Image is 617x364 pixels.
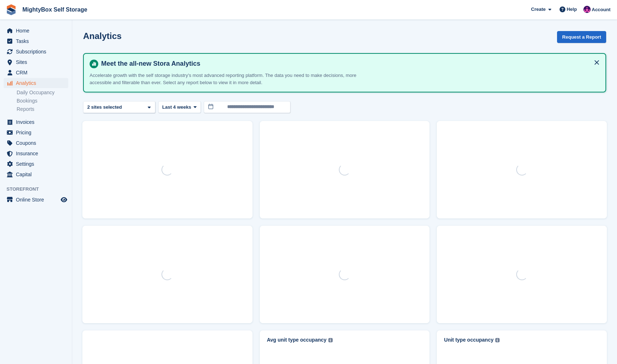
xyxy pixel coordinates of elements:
span: Last 4 weeks [162,104,191,111]
div: Unit type occupancy [444,337,493,343]
span: Insurance [16,148,59,159]
span: Online Store [16,195,59,205]
a: menu [4,195,68,205]
span: Create [531,6,545,13]
a: menu [4,169,68,179]
a: Daily Occupancy [17,89,68,96]
p: Accelerate growth with the self storage industry's most advanced reporting platform. The data you... [90,72,361,86]
span: Invoices [16,117,59,127]
h2: Analytics [83,31,122,41]
a: menu [4,127,68,138]
span: Analytics [16,78,59,88]
span: Account [592,6,610,13]
button: Last 4 weeks [158,101,201,113]
a: Preview store [60,195,68,204]
div: Avg unit type occupancy [267,337,327,343]
button: Request a Report [557,31,606,43]
span: Storefront [7,186,72,193]
div: 2 sites selected [86,104,125,111]
a: menu [4,47,68,57]
span: Home [16,26,59,36]
h4: Meet the all-new Stora Analytics [98,60,600,68]
span: CRM [16,68,59,78]
span: Pricing [16,127,59,138]
img: icon-info-grey-7440780725fd019a000dd9b08b2336e03edf1995a4989e88bcd33f0948082b44.svg [328,338,333,342]
a: Reports [17,106,68,113]
img: icon-info-grey-7440780725fd019a000dd9b08b2336e03edf1995a4989e88bcd33f0948082b44.svg [495,338,500,342]
a: menu [4,36,68,46]
a: Bookings [17,97,68,104]
span: Settings [16,159,59,169]
a: menu [4,159,68,169]
span: Coupons [16,138,59,148]
a: menu [4,78,68,88]
span: Help [567,6,577,13]
a: menu [4,138,68,148]
a: MightyBox Self Storage [20,4,90,16]
span: Sites [16,57,59,67]
a: menu [4,68,68,78]
a: menu [4,26,68,36]
a: menu [4,148,68,159]
a: menu [4,117,68,127]
span: Tasks [16,36,59,46]
img: stora-icon-8386f47178a22dfd0bd8f6a31ec36ba5ce8667c1dd55bd0f319d3a0aa187defe.svg [6,4,17,15]
span: Subscriptions [16,47,59,57]
img: Richard Marsh [583,6,591,13]
a: menu [4,57,68,67]
span: Capital [16,169,59,179]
